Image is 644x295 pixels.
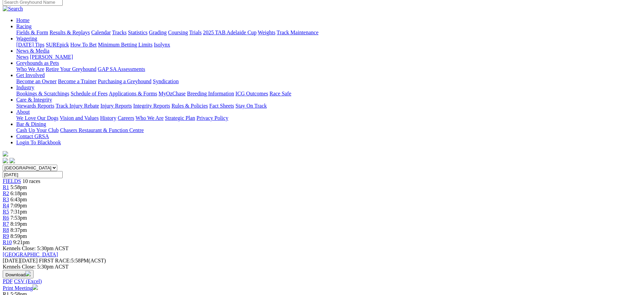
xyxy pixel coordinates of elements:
[100,103,132,109] a: Injury Reports
[269,91,291,96] a: Race Safe
[168,30,188,35] a: Coursing
[16,133,49,139] a: Contact GRSA
[100,115,116,121] a: History
[9,158,15,163] img: twitter.svg
[16,91,641,97] div: Industry
[11,215,27,221] span: 7:53pm
[11,209,27,215] span: 7:31pm
[3,239,12,245] a: R10
[16,127,59,133] a: Cash Up Your Club
[98,66,145,72] a: GAP SA Assessments
[16,103,54,109] a: Stewards Reports
[16,127,641,133] div: Bar & Dining
[70,91,107,96] a: Schedule of Fees
[109,91,157,96] a: Applications & Forms
[3,258,20,263] span: [DATE]
[16,72,45,78] a: Get Involved
[16,23,32,29] a: Racing
[11,233,27,239] span: 8:59pm
[25,271,31,276] img: download.svg
[22,178,40,184] span: 10 races
[30,54,73,60] a: [PERSON_NAME]
[3,227,9,233] a: R8
[154,42,170,48] a: Isolynx
[16,78,641,85] div: Get Involved
[16,66,44,72] a: Who We Are
[16,42,44,48] a: [DATE] Tips
[203,30,256,35] a: 2025 TAB Adelaide Cup
[98,42,152,48] a: Minimum Betting Limits
[128,30,148,35] a: Statistics
[3,197,9,202] a: R3
[3,178,21,184] span: FIELDS
[149,30,167,35] a: Grading
[3,209,9,215] a: R5
[133,103,170,109] a: Integrity Reports
[98,78,151,84] a: Purchasing a Greyhound
[16,140,61,145] a: Login To Blackbook
[3,203,9,208] a: R4
[16,115,58,121] a: We Love Our Dogs
[165,115,195,121] a: Strategic Plan
[235,91,268,96] a: ICG Outcomes
[3,245,68,251] span: Kennels Close: 5:30pm ACST
[16,60,59,66] a: Greyhounds as Pets
[14,278,42,284] a: CSV (Excel)
[16,30,641,36] div: Racing
[11,190,27,196] span: 6:18pm
[56,103,99,109] a: Track Injury Rebate
[235,103,267,109] a: Stay On Track
[3,233,9,239] span: R9
[58,78,97,84] a: Become a Trainer
[16,85,34,90] a: Industry
[3,252,58,257] a: [GEOGRAPHIC_DATA]
[16,42,641,48] div: Wagering
[16,48,49,54] a: News & Media
[11,197,27,202] span: 6:43pm
[16,91,69,96] a: Bookings & Scratchings
[209,103,234,109] a: Fact Sheets
[39,258,106,263] span: 5:58PM(ACST)
[3,258,38,263] span: [DATE]
[3,151,8,156] img: logo-grsa-white.png
[16,30,48,35] a: Fields & Form
[16,97,52,103] a: Care & Integrity
[11,184,27,190] span: 5:58pm
[277,30,318,35] a: Track Maintenance
[3,285,38,291] a: Print Meeting
[3,278,13,284] a: PDF
[3,184,9,190] a: R1
[118,115,134,121] a: Careers
[16,78,57,84] a: Become an Owner
[33,284,38,290] img: printer.svg
[13,239,30,245] span: 9:21pm
[153,78,179,84] a: Syndication
[60,115,99,121] a: Vision and Values
[187,91,234,96] a: Breeding Information
[3,190,9,196] a: R2
[46,66,97,72] a: Retire Your Greyhound
[91,30,111,35] a: Calendar
[46,42,69,48] a: SUREpick
[3,264,641,270] div: Kennels Close: 5:30pm ACST
[3,215,9,221] a: R6
[49,30,90,35] a: Results & Replays
[60,127,144,133] a: Chasers Restaurant & Function Centre
[16,66,641,72] div: Greyhounds as Pets
[258,30,275,35] a: Weights
[16,115,641,121] div: About
[3,221,9,227] a: R7
[39,258,71,263] span: FIRST RACE:
[16,121,46,127] a: Bar & Dining
[16,54,641,60] div: News & Media
[3,270,34,278] button: Download
[3,158,8,163] img: facebook.svg
[11,221,27,227] span: 8:19pm
[189,30,202,35] a: Trials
